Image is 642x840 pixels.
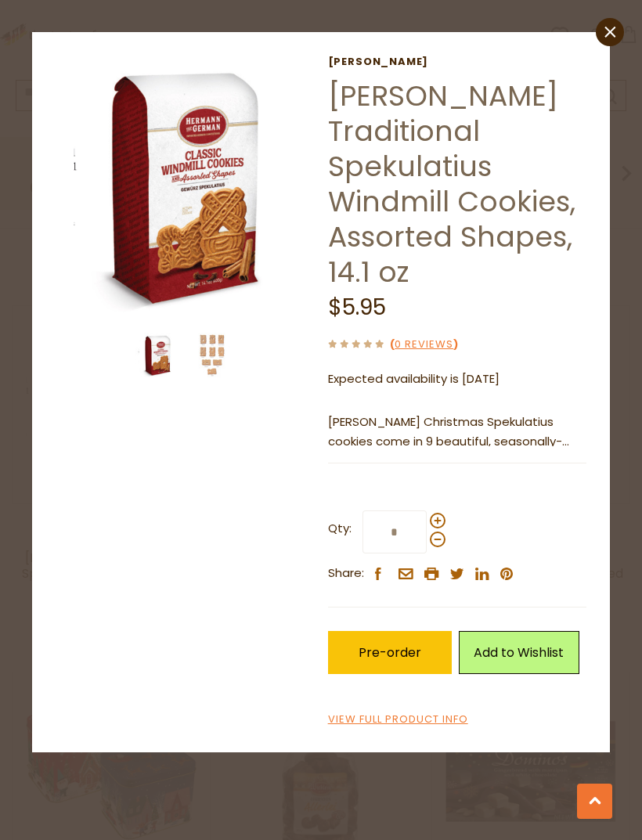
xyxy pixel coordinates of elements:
strong: Qty: [328,519,352,539]
button: Pre-order [328,631,453,674]
p: Expected availability is [DATE] [328,370,586,389]
a: View Full Product Info [328,712,468,728]
img: Hermann Traditional Spekulatius Windmill Cookies, Assorted Shapes, 14.1 oz [135,333,180,377]
img: Hermann Traditional Spekulatius Windmill Cookies, Assorted Shapes, 14.1 oz [189,333,234,377]
a: Add to Wishlist [459,631,579,674]
img: Hermann Traditional Spekulatius Windmill Cookies, Assorted Shapes, 14.1 oz [56,56,315,315]
span: Pre-order [359,644,421,662]
span: Share: [328,564,364,583]
p: [PERSON_NAME] Christmas Spekulatius cookies come in 9 beautiful, seasonally-themed shapes. [328,413,586,452]
a: [PERSON_NAME] Traditional Spekulatius Windmill Cookies, Assorted Shapes, 14.1 oz [328,76,575,292]
span: ( ) [390,337,458,352]
input: Qty: [362,510,427,553]
a: [PERSON_NAME] [328,56,586,68]
a: 0 Reviews [395,337,453,353]
span: $5.95 [328,292,386,323]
